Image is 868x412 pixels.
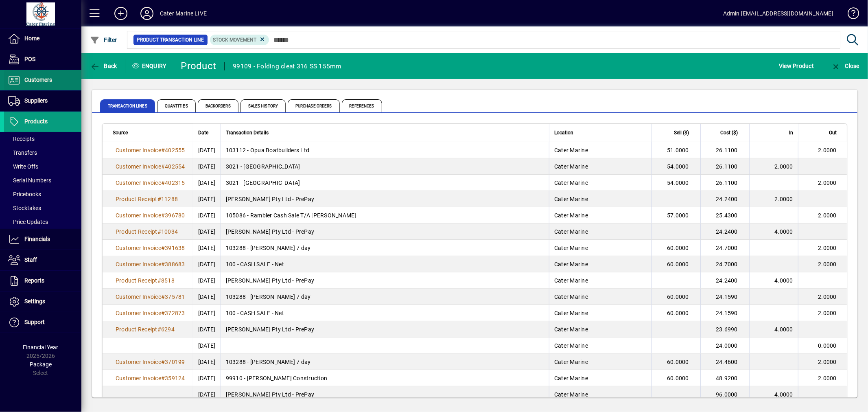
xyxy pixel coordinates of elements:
[157,196,161,202] span: #
[113,211,188,220] a: Customer Invoice#396780
[193,191,221,207] td: [DATE]
[161,261,165,267] span: #
[818,359,837,365] span: 2.0000
[165,359,185,365] span: 370199
[193,142,221,158] td: [DATE]
[4,291,81,312] a: Settings
[193,158,221,175] td: [DATE]
[700,370,749,386] td: 48.9200
[554,277,588,284] span: Cater Marine
[700,305,749,321] td: 24.1590
[8,191,41,197] span: Pricebooks
[165,261,185,267] span: 388683
[161,196,178,202] span: 11288
[652,240,700,256] td: 60.0000
[8,163,38,170] span: Write Offs
[818,147,837,153] span: 2.0000
[4,229,81,250] a: Financials
[24,277,44,284] span: Reports
[4,146,81,160] a: Transfers
[165,375,185,381] span: 359124
[161,375,165,381] span: #
[221,321,549,337] td: [PERSON_NAME] Pty Ltd - PrePay
[700,337,749,354] td: 24.0000
[221,224,549,240] td: [PERSON_NAME] Pty Ltd - PrePay
[700,142,749,158] td: 26.1100
[24,319,45,325] span: Support
[24,118,48,125] span: Products
[554,228,588,235] span: Cater Marine
[4,91,81,111] a: Suppliers
[30,361,52,368] span: Package
[165,245,185,251] span: 391638
[652,370,700,386] td: 60.0000
[554,196,588,202] span: Cater Marine
[554,261,588,267] span: Cater Marine
[221,240,549,256] td: 103288 - [PERSON_NAME] 7 day
[700,224,749,240] td: 24.2400
[4,215,81,229] a: Price Updates
[818,375,837,381] span: 2.0000
[4,70,81,90] a: Customers
[723,7,833,20] div: Admin [EMAIL_ADDRESS][DOMAIN_NAME]
[24,236,50,242] span: Financials
[165,294,185,300] span: 375781
[554,391,588,398] span: Cater Marine
[113,195,181,204] a: Product Receipt#11288
[775,163,794,170] span: 2.0000
[157,228,161,235] span: #
[789,128,793,137] span: In
[165,212,185,219] span: 396780
[24,35,39,42] span: Home
[161,326,175,333] span: 6294
[700,272,749,289] td: 24.2400
[775,196,794,202] span: 2.0000
[8,136,35,142] span: Receipts
[4,187,81,201] a: Pricebooks
[554,212,588,219] span: Cater Marine
[116,228,157,235] span: Product Receipt
[198,128,216,137] div: Date
[181,59,216,72] div: Product
[4,132,81,146] a: Receipts
[193,321,221,337] td: [DATE]
[652,207,700,224] td: 57.0000
[818,342,837,349] span: 0.0000
[779,59,814,72] span: View Product
[193,272,221,289] td: [DATE]
[831,63,859,69] span: Close
[700,191,749,207] td: 24.2400
[160,7,207,20] div: Cater Marine LIVE
[81,59,126,73] app-page-header-button: Back
[221,256,549,272] td: 100 - CASH SALE - Net
[193,337,221,354] td: [DATE]
[161,180,165,186] span: #
[116,180,161,186] span: Customer Invoice
[210,35,269,45] mat-chip: Product Transaction Type: Stock movement
[116,245,161,251] span: Customer Invoice
[652,256,700,272] td: 60.0000
[4,28,81,49] a: Home
[193,305,221,321] td: [DATE]
[221,272,549,289] td: [PERSON_NAME] Pty Ltd - PrePay
[113,243,188,252] a: Customer Invoice#391638
[554,294,588,300] span: Cater Marine
[554,359,588,365] span: Cater Marine
[818,310,837,316] span: 2.0000
[100,99,155,112] span: Transaction Lines
[113,374,188,383] a: Customer Invoice#359124
[657,128,696,137] div: Sell ($)
[113,146,188,155] a: Customer Invoice#402555
[775,277,794,284] span: 4.0000
[157,326,161,333] span: #
[700,289,749,305] td: 24.1590
[161,147,165,153] span: #
[775,326,794,333] span: 4.0000
[700,386,749,403] td: 96.0000
[161,163,165,170] span: #
[700,354,749,370] td: 24.4600
[226,128,269,137] span: Transaction Details
[90,63,117,69] span: Back
[775,391,794,398] span: 4.0000
[24,256,37,263] span: Staff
